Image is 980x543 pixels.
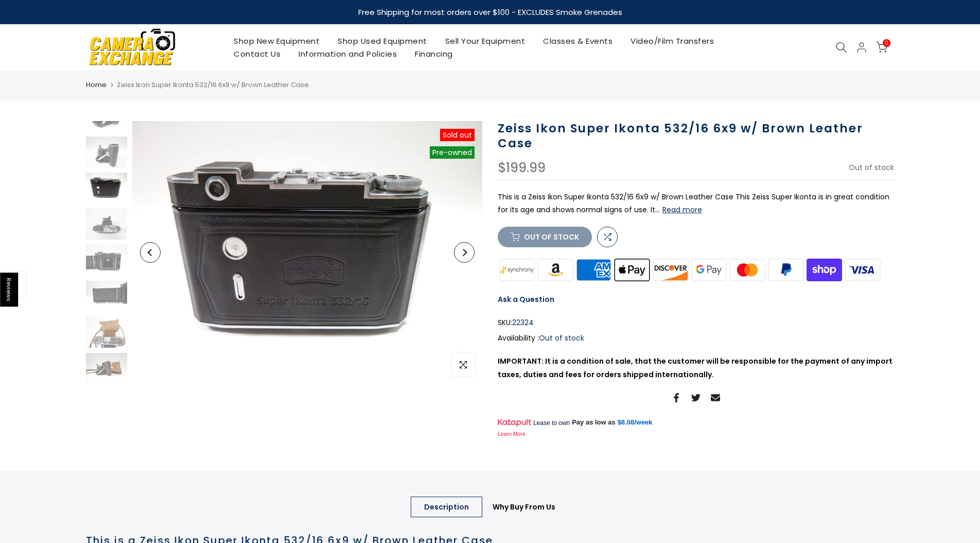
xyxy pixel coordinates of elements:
[539,333,584,343] span: Out of stock
[132,121,482,384] img: Zeiss Ikon Super Ikonta 532/16 6x9 w/ Brown Leather Case Medium Format Equipment - Medium Format ...
[876,42,887,53] a: 0
[86,353,127,384] img: Zeiss Ikon Super Ikonta 532/16 6x9 w/ Brown Leather Case Medium Format Equipment - Medium Format ...
[728,258,767,283] img: master
[117,80,309,90] span: Zeiss Ikon Super Ikonta 532/16 6x9 w/ Brown Leather Case
[849,162,894,173] span: Out of stock
[436,35,534,47] a: Sell Your Equipment
[411,497,482,517] a: Description
[690,258,728,283] img: google pay
[533,419,570,427] span: Lease to own
[498,161,546,175] div: $199.99
[498,431,526,437] a: Learn More
[86,80,107,90] a: Home
[534,35,622,47] a: Classes & Events
[498,191,894,216] p: This is a Zeiss Ikon Super Ikonta 532/16 6x9 w/ Brown Leather Case This Zeiss Super Ikonta is in ...
[618,418,653,427] a: $8.08/week
[86,209,127,240] img: Zeiss Ikon Super Ikonta 532/16 6x9 w/ Brown Leather Case Medium Format Equipment - Medium Format ...
[140,242,161,263] button: Previous
[498,294,554,304] a: Ask a Question
[512,316,534,329] span: 22324
[691,392,701,404] a: Share on Twitter
[86,173,127,203] img: Zeiss Ikon Super Ikonta 532/16 6x9 w/ Brown Leather Case Medium Format Equipment - Medium Format ...
[498,356,892,379] strong: IMPORTANT: It is a condition of sale, that the customer will be responsible for the payment of an...
[574,258,613,283] img: american express
[536,258,575,283] img: amazon payments
[767,258,806,283] img: paypal
[572,418,616,427] span: Pay as low as
[290,47,406,60] a: Information and Policies
[672,392,681,404] a: Share on Facebook
[479,497,569,517] a: Why Buy From Us
[86,317,127,348] img: Zeiss Ikon Super Ikonta 532/16 6x9 w/ Brown Leather Case Medium Format Equipment - Medium Format ...
[844,258,882,283] img: visa
[86,245,127,276] img: Zeiss Ikon Super Ikonta 532/16 6x9 w/ Brown Leather Case Medium Format Equipment - Medium Format ...
[498,258,536,283] img: synchrony
[225,35,329,47] a: Shop New Equipment
[86,137,127,167] img: Zeiss Ikon Super Ikonta 532/16 6x9 w/ Brown Leather Case Medium Format Equipment - Medium Format ...
[883,39,890,47] span: 0
[498,332,894,345] div: Availability :
[498,121,894,151] h1: Zeiss Ikon Super Ikonta 532/16 6x9 w/ Brown Leather Case
[454,242,475,263] button: Next
[329,35,436,47] a: Shop Used Equipment
[652,258,690,283] img: discover
[613,258,652,283] img: apple pay
[711,392,720,404] a: Share on Email
[225,47,290,60] a: Contact Us
[622,35,723,47] a: Video/Film Transfers
[406,47,462,60] a: Financing
[498,316,894,329] div: SKU:
[86,281,127,312] img: Zeiss Ikon Super Ikonta 532/16 6x9 w/ Brown Leather Case Medium Format Equipment - Medium Format ...
[805,258,844,283] img: shopify pay
[358,7,622,18] strong: Free Shipping for most orders over $100 - EXCLUDES Smoke Grenades
[662,205,702,214] button: Read more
